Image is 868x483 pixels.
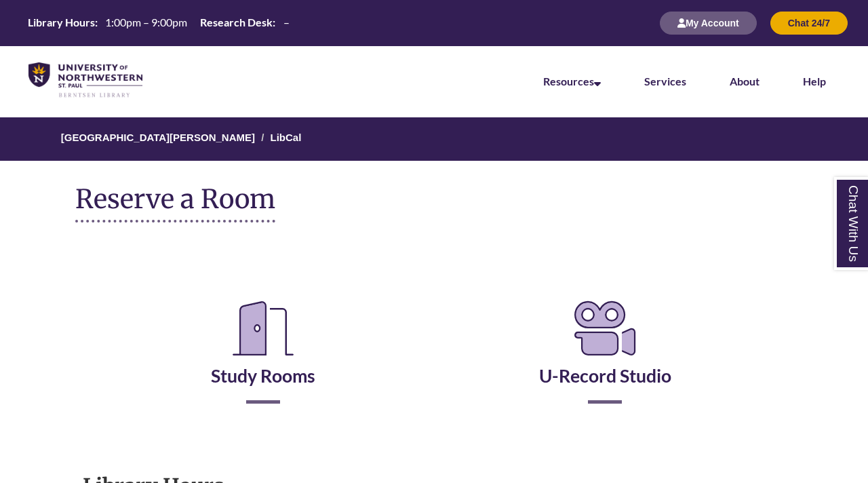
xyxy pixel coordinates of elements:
a: Resources [543,75,601,88]
span: – [283,16,290,28]
table: Hours Today [22,15,294,30]
h1: Reserve a Room [75,185,275,223]
button: My Account [660,12,757,35]
th: Library Hours: [22,15,100,30]
a: [GEOGRAPHIC_DATA][PERSON_NAME] [61,132,255,143]
a: Help [803,75,826,88]
nav: Breadcrumb [75,117,793,161]
img: UNWSP Library Logo [28,62,142,98]
a: Services [644,75,686,88]
a: Chat 24/7 [770,17,848,28]
a: My Account [660,17,757,28]
a: Hours Today [22,15,294,31]
a: LibCal [270,132,301,143]
span: 1:00pm – 9:00pm [105,16,187,28]
a: U-Record Studio [539,331,671,387]
button: Chat 24/7 [770,12,848,35]
a: Study Rooms [211,331,315,387]
div: Reserve a Room [75,256,793,444]
a: About [730,75,759,88]
th: Research Desk: [195,15,277,30]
